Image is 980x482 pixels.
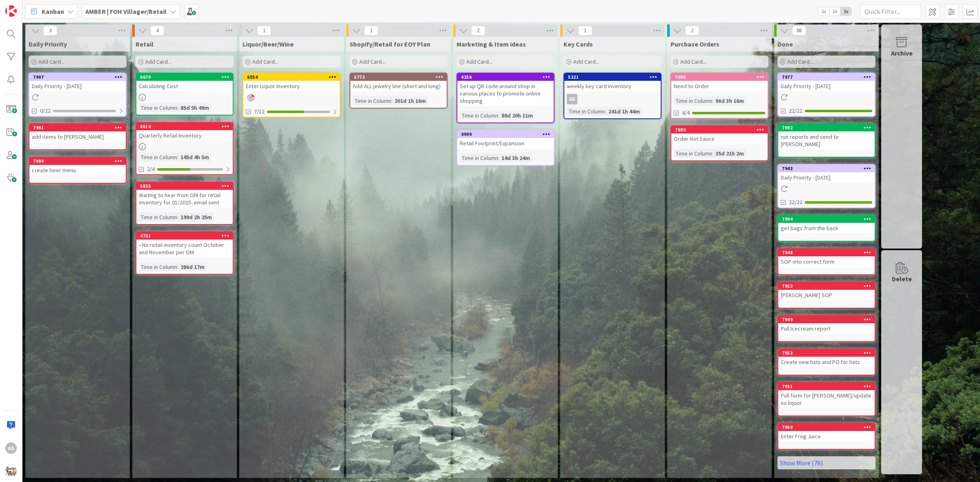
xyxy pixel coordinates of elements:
[136,182,233,208] div: 5825Waiting to hear from OM for retail inventory for 01/2025- email sent
[778,256,875,267] div: SOP into correct form
[782,125,875,131] div: 7992
[671,126,768,144] div: 7680Order Hot Sauce
[782,283,875,289] div: 7953
[563,40,593,48] span: Key Cards
[243,73,341,118] a: 6554Enter Liquor Inventory7/12
[457,73,555,123] a: 4256Set up QR code around shop in various places to promote online shoppingTime in Column:88d 20h...
[136,182,233,190] div: 5825
[243,73,340,81] div: 6554
[782,384,875,389] div: 7951
[136,123,233,130] div: 6514
[778,282,875,300] div: 7953[PERSON_NAME] SOP
[777,456,875,469] a: Show More (76)
[782,166,875,171] div: 7943
[605,107,606,116] span: :
[499,153,532,162] div: 14d 3h 24m
[712,149,713,158] span: :
[778,165,875,172] div: 7943
[177,153,178,162] span: :
[178,262,207,271] div: 286d 17m
[892,274,912,284] div: Delete
[670,73,768,119] a: 7095Need to OrderTime in Column:96d 3h 16m4/4
[136,182,234,225] a: 5825Waiting to hear from OM for retail inventory for 01/2025- email sentTime in Column:199d 2h 25m
[33,158,126,164] div: 7990
[778,383,875,390] div: 7951
[5,465,17,477] img: avatar
[243,81,340,91] div: Enter Liquor Inventory
[29,158,126,175] div: 7990create beer menu
[778,172,875,183] div: Daily Priority - [DATE]
[353,96,391,105] div: Time in Column
[778,215,875,223] div: 7994
[671,81,768,91] div: Need to Order
[42,7,64,16] span: Kanban
[670,40,719,48] span: Purchase Orders
[359,58,385,65] span: Add Card...
[136,240,233,258] div: • No retail inventory count October and November per OM
[29,81,126,91] div: Daily Priority - [DATE]
[563,73,661,119] a: 5221weekly key card inventoryASTime in Column:241d 1h 44m
[140,74,233,80] div: 6670
[252,58,278,65] span: Add Card...
[782,350,875,356] div: 7952
[840,7,851,16] span: 3x
[136,40,154,48] span: Retail
[680,58,706,65] span: Add Card...
[136,73,234,116] a: 6670Calculating CostTime in Column:85d 5h 49m
[778,249,875,267] div: 7948SOP into correct form
[140,183,233,189] div: 5825
[85,7,167,16] b: AMBER | FOH Villager/Retail
[178,153,211,162] div: 145d 4h 5m
[247,74,340,80] div: 6554
[499,111,535,120] div: 88d 20h 11m
[567,94,577,104] div: AS
[136,81,233,91] div: Calculating Cost
[457,131,554,138] div: 4999
[461,131,554,137] div: 4999
[778,383,875,408] div: 7951Pull form for [PERSON_NAME]/update no liquor
[674,96,712,105] div: Time in Column
[891,48,913,58] div: Archive
[671,73,768,81] div: 7095
[136,190,233,208] div: Waiting to hear from OM for retail inventory for 01/2025- email sent
[29,73,127,117] a: 7997Daily Priority - [DATE]0/22
[777,123,875,158] a: 7992run reports and send to [PERSON_NAME]
[777,248,875,275] a: 7948SOP into correct form
[778,73,875,81] div: 7977
[29,165,126,175] div: create beer menu
[671,73,768,91] div: 7095Need to Order
[136,73,233,81] div: 6670
[606,107,642,116] div: 241d 1h 44m
[778,165,875,183] div: 7943Daily Priority - [DATE]
[350,81,447,91] div: Add ALL jewelry line (short and long)
[777,215,875,242] a: 7994get bags from the back
[778,282,875,290] div: 7953
[778,323,875,334] div: Pull Icecream report
[670,125,768,161] a: 7680Order Hot SauceTime in Column:35d 21h 2m
[685,26,699,36] span: 2
[818,7,829,16] span: 1x
[564,94,661,104] div: AS
[457,138,554,149] div: Retail Footprint/Expansion
[778,215,875,233] div: 7994get bags from the back
[136,122,234,175] a: 6514Quarterly Retail InventoryTime in Column:145d 4h 5m2/4
[860,4,921,19] input: Quick Filter...
[778,349,875,357] div: 7952
[257,26,271,36] span: 1
[460,111,498,120] div: Time in Column
[392,96,428,105] div: 201d 1h 16m
[777,282,875,309] a: 7953[PERSON_NAME] SOP
[789,198,802,207] span: 22/22
[789,107,802,115] span: 22/22
[136,232,233,240] div: 4731
[787,58,813,65] span: Add Card...
[778,316,875,334] div: 7949Pull Icecream report
[777,73,875,117] a: 7977Daily Priority - [DATE]22/22
[498,111,499,120] span: :
[43,26,57,36] span: 3
[145,58,171,65] span: Add Card...
[33,125,126,131] div: 7991
[140,124,233,129] div: 6514
[778,357,875,367] div: Create new hats and PO for hats
[777,382,875,416] a: 7951Pull form for [PERSON_NAME]/update no liquor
